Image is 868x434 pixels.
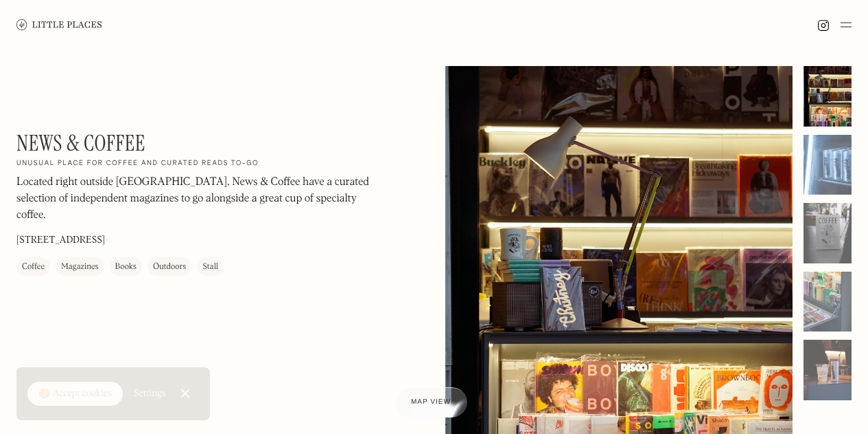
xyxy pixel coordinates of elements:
span: Map view [411,398,451,406]
div: 🍪 Accept cookies [38,387,112,401]
p: Located right outside [GEOGRAPHIC_DATA], News & Coffee have a curated selection of independent ma... [16,175,387,224]
div: Stall [202,261,218,274]
h2: Unusual place for coffee and curated reads to-go [16,160,259,169]
div: Coffee [22,261,45,274]
a: Close Cookie Popup [172,380,199,407]
div: Close Cookie Popup [185,393,185,394]
a: 🍪 Accept cookies [27,382,123,406]
div: Outdoors [153,261,186,274]
a: Map view [395,387,467,417]
div: Books [115,261,137,274]
div: Settings [134,389,166,398]
a: Settings [134,378,166,409]
div: Magazines [61,261,99,274]
h1: News & Coffee [16,130,145,156]
p: [STREET_ADDRESS] [16,234,105,248]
